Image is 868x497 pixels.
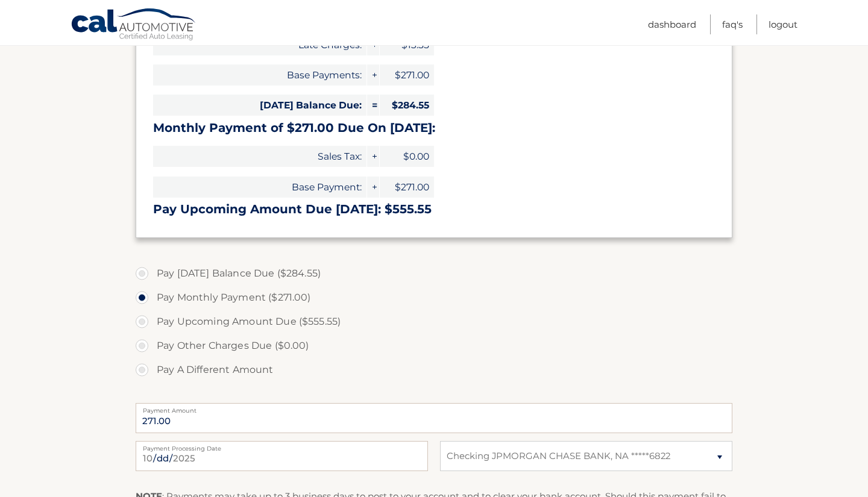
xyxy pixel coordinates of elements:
label: Pay Upcoming Amount Due ($555.55) [136,310,732,334]
span: + [367,64,379,86]
label: Pay A Different Amount [136,358,732,382]
span: Base Payments: [153,64,366,86]
a: Cal Automotive [71,8,197,43]
a: FAQ's [722,14,743,34]
span: $284.55 [380,95,434,116]
span: = [367,95,379,116]
label: Pay [DATE] Balance Due ($284.55) [136,261,732,286]
input: Payment Date [136,441,428,471]
span: $271.00 [380,64,434,86]
span: Base Payment: [153,177,366,198]
span: Sales Tax: [153,146,366,167]
span: + [367,146,379,167]
span: $0.00 [380,146,434,167]
h3: Pay Upcoming Amount Due [DATE]: $555.55 [153,202,715,217]
label: Pay Other Charges Due ($0.00) [136,334,732,358]
label: Payment Processing Date [136,441,428,451]
span: $271.00 [380,177,434,198]
span: + [367,177,379,198]
a: Dashboard [648,14,696,34]
h3: Monthly Payment of $271.00 Due On [DATE]: [153,120,715,136]
a: Logout [769,14,797,34]
input: Payment Amount [136,403,732,433]
span: [DATE] Balance Due: [153,95,366,116]
label: Payment Amount [136,403,732,413]
label: Pay Monthly Payment ($271.00) [136,286,732,310]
